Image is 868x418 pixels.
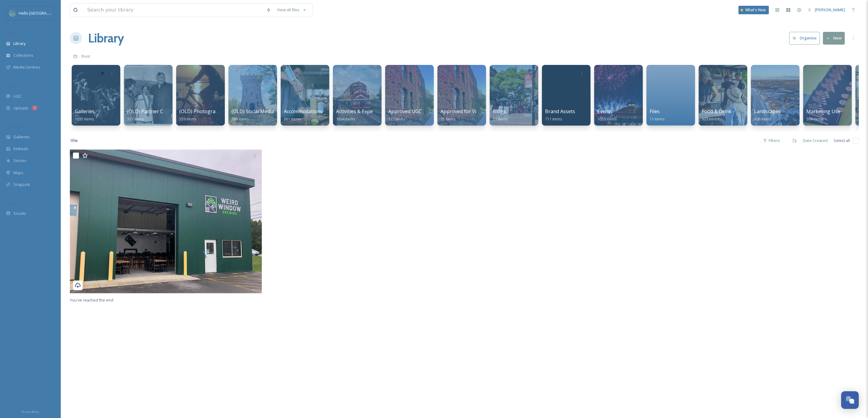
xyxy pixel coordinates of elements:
span: 923 items [702,116,719,122]
span: Media Centres [13,64,40,70]
input: Search your library [84,3,263,17]
a: Library [88,29,124,47]
span: 304 items [806,116,824,122]
span: MEDIA [6,31,17,36]
span: Approved for Visitor Guide [441,108,501,115]
div: Filters [760,135,783,147]
span: WIDGETS [6,125,20,129]
span: Stories [13,158,26,163]
a: View all files [274,4,310,16]
button: Organise [789,32,820,44]
a: Food & Drink923 items [702,109,732,122]
a: Blogs59 items [493,109,508,122]
span: Blogs [493,108,506,115]
a: Organise [789,32,823,44]
a: Accommodations261 items [284,109,323,122]
span: Events [597,108,612,115]
span: 59 items [493,116,508,122]
span: 359 items [179,116,197,122]
span: 1035 items [75,116,94,122]
a: (OLD) Partner Content327 items [127,109,179,122]
span: Galleries [13,134,30,140]
span: Library [13,41,26,46]
a: Approved for Visitor Guide75 items [441,109,501,122]
span: Embeds [13,146,28,152]
a: Activities & Experiences1694 items [336,109,389,122]
a: Root [81,52,90,60]
a: Galleries1035 items [75,109,94,122]
span: 75 items [441,116,456,122]
span: Galleries [75,108,94,115]
span: SnapLink [13,182,30,187]
span: Accommodations [284,108,323,115]
a: (OLD) Photographers359 items [179,109,229,122]
span: Hello [GEOGRAPHIC_DATA] [19,10,68,16]
a: Files11 items [650,109,665,122]
span: Privacy Policy [22,410,39,414]
span: Landscapes [754,108,781,115]
span: 11 items [650,116,665,122]
span: SOCIALS [6,201,18,206]
a: What's New [739,6,769,14]
span: (OLD) Partner Content [127,108,179,115]
button: New [823,32,845,44]
img: images.png [10,10,16,16]
span: 1694 items [336,116,355,122]
span: 1 file [70,138,78,143]
img: taproom-1_C73DD36A-5056-A36A-082F1ABC7C86447D-c73dd1c45056a36_c73dd9fe-5056-a36a-082678996f62276e... [70,150,262,293]
a: (OLD) Social Media199 items [232,109,274,122]
a: Landscapes306 items [754,109,781,122]
span: You've reached the end [70,297,113,303]
a: Brand Assets711 items [545,109,575,122]
span: 327 items [127,116,144,122]
a: [PERSON_NAME] [805,4,848,16]
a: Privacy Policy [22,408,39,415]
span: UGC [13,93,22,99]
button: Open Chat [841,391,859,409]
span: Activities & Experiences [336,108,389,115]
span: 199 items [232,116,249,122]
span: 172 items [388,116,406,122]
div: Date Created [800,135,831,147]
span: Marketing Use [806,108,840,115]
span: 306 items [754,116,771,122]
span: Uploads [13,105,29,111]
span: Approved UGC [388,108,422,115]
span: Select all [834,138,850,143]
span: COLLECT [6,84,19,89]
span: Food & Drink [702,108,732,115]
span: (OLD) Photographers [179,108,229,115]
span: Files [650,108,660,115]
span: 1059 items [597,116,617,122]
span: Socials [13,211,26,216]
span: Brand Assets [545,108,575,115]
span: [PERSON_NAME] [815,7,845,12]
a: Events1059 items [597,109,617,122]
a: Approved UGC172 items [388,109,422,122]
span: 711 items [545,116,562,122]
span: Root [81,53,90,59]
span: 261 items [284,116,301,122]
div: 1 [32,106,38,110]
span: Maps [13,170,23,176]
span: (OLD) Social Media [232,108,274,115]
span: Collections [13,52,33,58]
a: Marketing Use304 items [806,109,840,122]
